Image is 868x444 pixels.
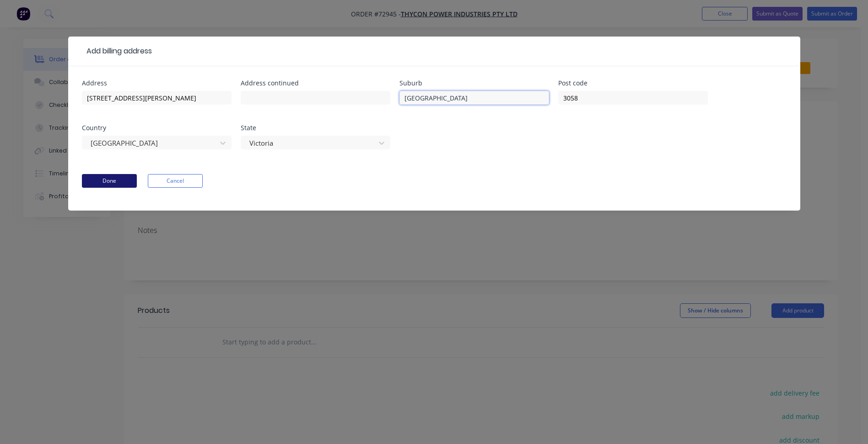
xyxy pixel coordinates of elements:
div: Add billing address [82,46,152,57]
button: Done [82,174,137,188]
div: Country [82,125,232,131]
div: Post code [558,80,708,86]
div: Suburb [399,80,549,86]
div: Address continued [241,80,390,86]
div: Address [82,80,232,86]
button: Cancel [148,174,203,188]
div: State [241,125,390,131]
